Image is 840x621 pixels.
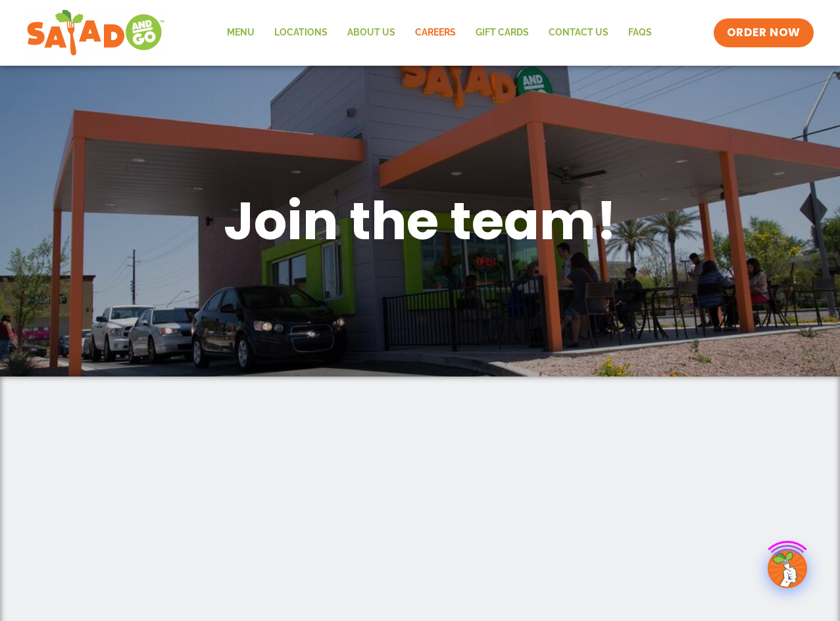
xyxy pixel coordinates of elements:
[727,25,801,41] span: ORDER NOW
[217,18,662,48] nav: Menu
[714,18,814,47] a: ORDER NOW
[539,18,618,48] a: Contact Us
[264,18,337,48] a: Locations
[466,18,539,48] a: GIFT CARDS
[405,18,466,48] a: Careers
[618,18,662,48] a: FAQs
[337,18,405,48] a: About Us
[78,187,762,255] h1: Join the team!
[217,18,264,48] a: Menu
[26,7,165,59] img: new-SAG-logo-768×292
